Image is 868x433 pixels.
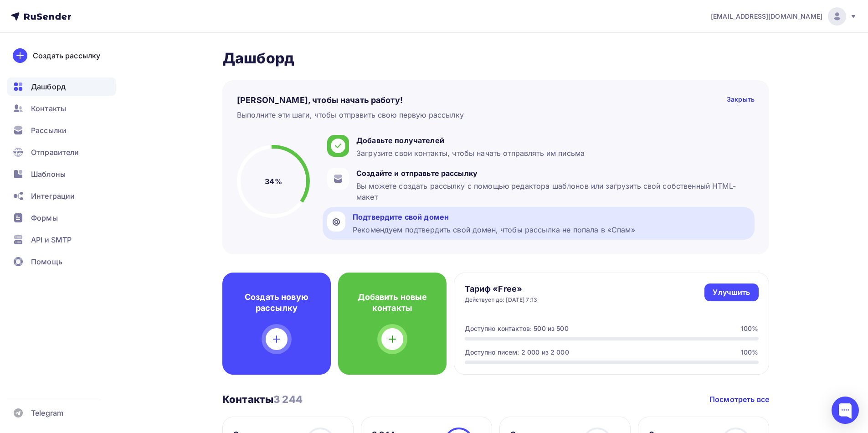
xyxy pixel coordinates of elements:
[31,169,66,180] span: Шаблоны
[7,121,116,139] a: Рассылки
[713,287,750,298] div: Улучшить
[741,348,759,357] div: 100%
[31,256,62,267] span: Помощь
[31,125,67,136] span: Рассылки
[711,7,857,26] a: [EMAIL_ADDRESS][DOMAIN_NAME]
[31,81,66,92] span: Дашборд
[356,168,750,179] div: Создайте и отправьте рассылку
[7,209,116,227] a: Формы
[7,165,116,183] a: Шаблоны
[7,143,116,161] a: Отправители
[353,292,432,314] h4: Добавить новые контакты
[465,324,569,333] div: Доступно контактов: 500 из 500
[31,103,66,114] span: Контакты
[353,224,635,235] div: Рекомендуем подтвердить свой домен, чтобы рассылка не попала в «Спам»
[465,296,538,304] div: Действует до: [DATE] 7:13
[237,109,464,120] div: Выполните эти шаги, чтобы отправить свою первую рассылку
[709,394,769,405] a: Посмотреть все
[7,77,116,96] a: Дашборд
[353,211,635,222] div: Подтвердите свой домен
[727,95,755,106] div: Закрыть
[237,95,403,106] h4: [PERSON_NAME], чтобы начать работу!
[31,147,79,158] span: Отправители
[356,148,585,159] div: Загрузите свои контакты, чтобы начать отправлять им письма
[265,176,282,187] h5: 34%
[273,393,303,405] span: 3 244
[31,191,75,201] span: Интеграции
[465,348,569,357] div: Доступно писем: 2 000 из 2 000
[31,234,72,245] span: API и SMTP
[31,212,58,223] span: Формы
[741,324,759,333] div: 100%
[237,292,316,314] h4: Создать новую рассылку
[33,50,100,61] div: Создать рассылку
[222,49,769,67] h2: Дашборд
[31,407,63,418] span: Telegram
[356,135,585,146] div: Добавьте получателей
[7,99,116,118] a: Контакты
[222,393,303,406] h3: Контакты
[356,180,750,202] div: Вы можете создать рассылку с помощью редактора шаблонов или загрузить свой собственный HTML-макет
[711,12,822,21] span: [EMAIL_ADDRESS][DOMAIN_NAME]
[465,284,538,294] h4: Тариф «Free»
